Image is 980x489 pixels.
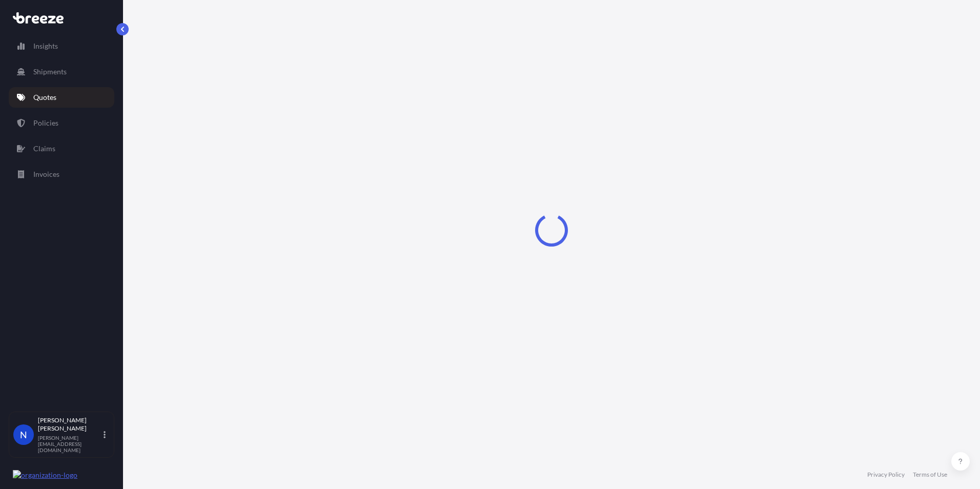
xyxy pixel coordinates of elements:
[9,138,114,159] a: Claims
[9,36,114,56] a: Insights
[38,416,101,433] p: [PERSON_NAME] [PERSON_NAME]
[33,92,56,103] p: Quotes
[9,87,114,108] a: Quotes
[38,435,101,453] p: [PERSON_NAME][EMAIL_ADDRESS][DOMAIN_NAME]
[20,430,27,440] span: N
[9,113,114,133] a: Policies
[13,470,77,480] img: organization-logo
[33,67,67,77] p: Shipments
[33,118,58,128] p: Policies
[9,62,114,82] a: Shipments
[33,41,58,51] p: Insights
[867,471,905,479] a: Privacy Policy
[33,169,59,179] p: Invoices
[913,471,947,479] a: Terms of Use
[33,144,55,154] p: Claims
[9,164,114,185] a: Invoices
